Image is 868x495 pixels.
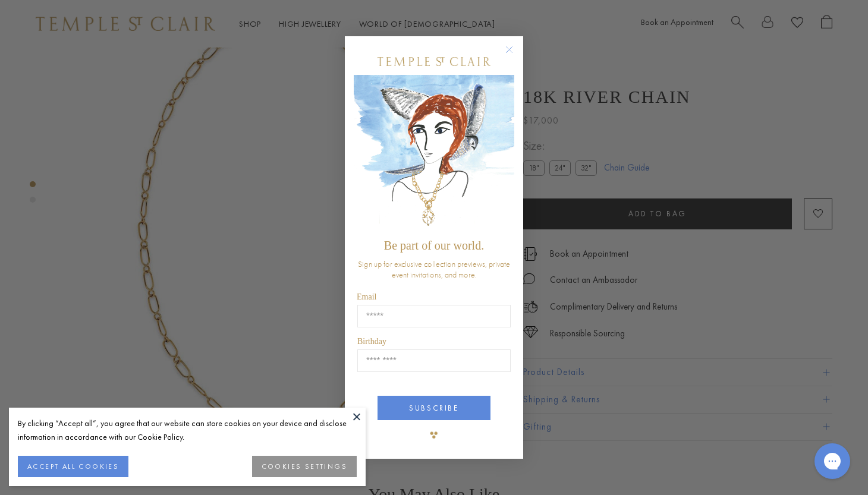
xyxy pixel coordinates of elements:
[508,48,523,63] button: Close dialog
[358,258,510,280] span: Sign up for exclusive collection previews, private event invitations, and more.
[252,456,357,477] button: COOKIES SETTINGS
[357,292,376,301] span: Email
[18,456,128,477] button: ACCEPT ALL COOKIES
[354,75,514,234] img: c4a9eb12-d91a-4d4a-8ee0-386386f4f338.jpeg
[422,423,446,447] img: TSC
[384,239,484,252] span: Be part of our world.
[378,57,490,66] img: Temple St. Clair
[18,417,357,444] div: By clicking “Accept all”, you agree that our website can store cookies on your device and disclos...
[378,396,490,420] button: SUBSCRIBE
[809,439,856,483] iframe: Gorgias live chat messenger
[357,305,511,327] input: Email
[357,337,386,346] span: Birthday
